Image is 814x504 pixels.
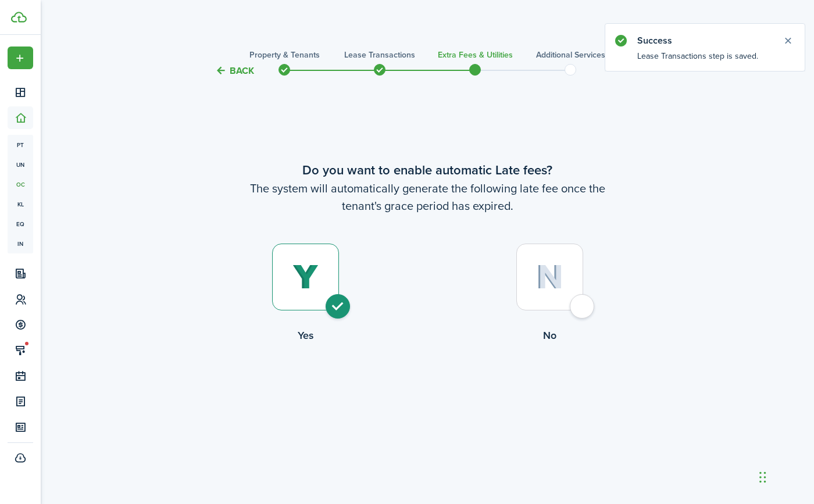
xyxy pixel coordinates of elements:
[8,234,33,253] a: in
[183,160,672,180] wizard-step-header-title: Do you want to enable automatic Late fees?
[249,49,320,61] h3: Property & Tenants
[8,135,33,155] a: pt
[344,49,415,61] h3: Lease Transactions
[8,214,33,234] a: eq
[8,194,33,214] a: kl
[292,264,319,290] img: Yes (selected)
[780,33,796,49] button: Close notify
[8,47,33,69] button: Open menu
[8,174,33,194] a: oc
[605,50,805,71] notify-body: Lease Transactions step is saved.
[759,460,766,495] div: Drag
[756,448,814,504] iframe: Chat Widget
[11,12,27,23] img: TenantCloud
[536,264,563,289] img: No
[427,328,672,343] control-radio-card-title: No
[215,65,254,77] button: Back
[183,180,672,215] wizard-step-header-description: The system will automatically generate the following late fee once the tenant's grace period has ...
[183,328,427,343] control-radio-card-title: Yes
[637,34,771,48] notify-title: Success
[438,49,513,61] h3: Extra fees & Utilities
[536,49,605,61] h3: Additional Services
[8,155,33,174] a: un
